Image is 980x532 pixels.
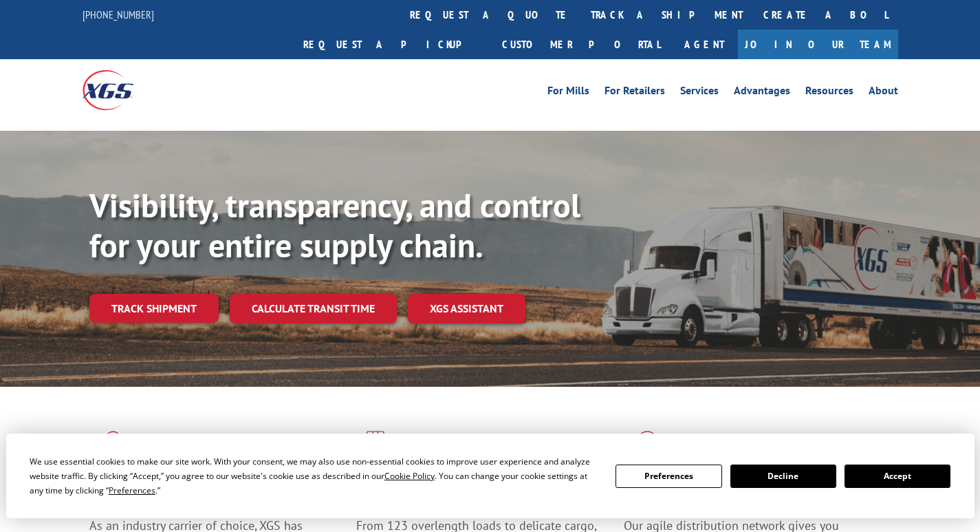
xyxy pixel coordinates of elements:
button: Preferences [616,465,721,488]
a: Calculate transit time [230,294,397,323]
img: xgs-icon-flagship-distribution-model-red [624,431,671,467]
button: Decline [730,465,836,488]
span: Cookie Policy [384,470,435,482]
span: Preferences [109,485,155,496]
a: Agent [671,30,738,59]
a: For Retailers [605,85,665,100]
a: [PHONE_NUMBER] [83,8,154,21]
a: About [869,85,898,100]
button: Accept [845,465,950,488]
a: Services [680,85,719,100]
a: Customer Portal [492,30,671,59]
a: Track shipment [89,294,219,323]
a: Join Our Team [738,30,898,59]
b: Visibility, transparency, and control for your entire supply chain. [89,184,580,266]
img: xgs-icon-focused-on-flooring-red [356,431,389,467]
div: We use essential cookies to make our site work. With your consent, we may also use non-essential ... [30,454,599,498]
a: Request a pickup [293,30,492,59]
a: Advantages [734,85,790,100]
a: For Mills [547,85,589,100]
a: Resources [805,85,853,100]
a: XGS ASSISTANT [408,294,525,323]
img: xgs-icon-total-supply-chain-intelligence-red [89,431,132,467]
div: Cookie Consent Prompt [6,434,974,518]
